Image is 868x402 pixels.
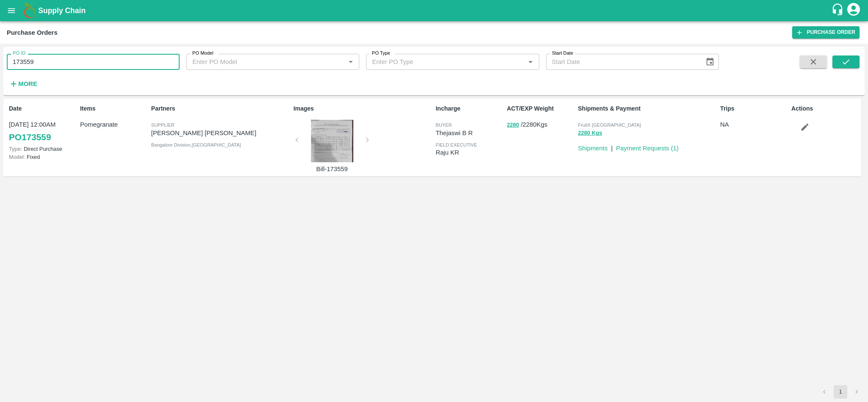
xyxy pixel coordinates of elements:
nav: pagination navigation [816,385,865,399]
input: Enter PO Model [189,56,332,67]
p: / 2280 Kgs [507,120,574,130]
a: PO173559 [9,130,51,145]
p: NA [720,120,788,129]
label: PO Model [192,50,214,57]
label: PO ID [13,50,25,57]
strong: More [18,80,37,87]
a: Payment Requests (1) [616,145,679,152]
p: Pomegranate [80,120,148,129]
p: Direct Purchase [9,145,77,153]
p: Raju KR [435,148,503,157]
p: Fixed [9,153,77,161]
label: Start Date [552,50,573,57]
div: account of current user [846,2,861,19]
p: Thejaswi B R [435,128,503,138]
button: 2280 [507,120,519,130]
button: open drawer [2,1,21,20]
span: Model: [9,154,25,160]
button: 2280 Kgs [578,128,602,138]
span: field executive [435,142,477,147]
button: Open [345,56,356,67]
button: Choose date [702,54,718,70]
p: Date [9,104,77,113]
p: Shipments & Payment [578,104,717,113]
p: Actions [791,104,859,113]
a: Shipments [578,145,607,152]
input: Enter PO ID [7,54,180,70]
p: Incharge [435,104,503,113]
div: Purchase Orders [7,27,58,38]
div: customer-support [831,3,846,18]
p: Trips [720,104,788,113]
button: page 1 [834,385,847,399]
span: Bangalore Division , [GEOGRAPHIC_DATA] [151,142,241,147]
label: PO Type [372,50,390,57]
input: Enter PO Type [369,56,511,67]
img: logo [21,2,38,19]
b: Supply Chain [38,6,86,15]
p: Items [80,104,148,113]
button: Open [525,56,536,67]
span: Type: [9,146,22,152]
span: FruitX [GEOGRAPHIC_DATA] [578,122,641,128]
span: Supplier [151,122,175,128]
p: [DATE] 12:00AM [9,120,77,129]
p: [PERSON_NAME] [PERSON_NAME] [151,128,290,138]
a: Purchase Order [792,26,860,39]
p: Partners [151,104,290,113]
p: ACT/EXP Weight [507,104,574,113]
div: | [607,140,613,153]
p: Images [294,104,433,113]
a: Supply Chain [38,5,831,17]
input: Start Date [546,54,699,70]
span: buyer [435,122,452,128]
button: More [7,77,39,91]
p: Bill-173559 [300,164,364,174]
